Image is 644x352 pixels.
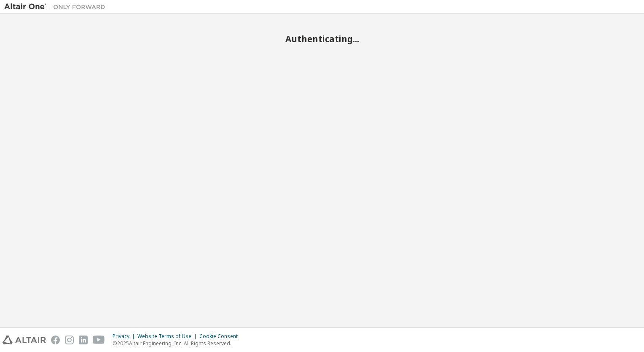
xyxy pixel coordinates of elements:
[113,333,137,340] div: Privacy
[65,336,74,344] img: instagram.svg
[3,336,46,344] img: altair_logo.svg
[199,333,243,340] div: Cookie Consent
[137,333,199,340] div: Website Terms of Use
[113,340,243,347] p: © 2025 Altair Engineering, Inc. All Rights Reserved.
[93,336,105,344] img: youtube.svg
[79,336,88,344] img: linkedin.svg
[4,3,110,11] img: Altair One
[4,33,640,44] h2: Authenticating...
[51,336,60,344] img: facebook.svg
